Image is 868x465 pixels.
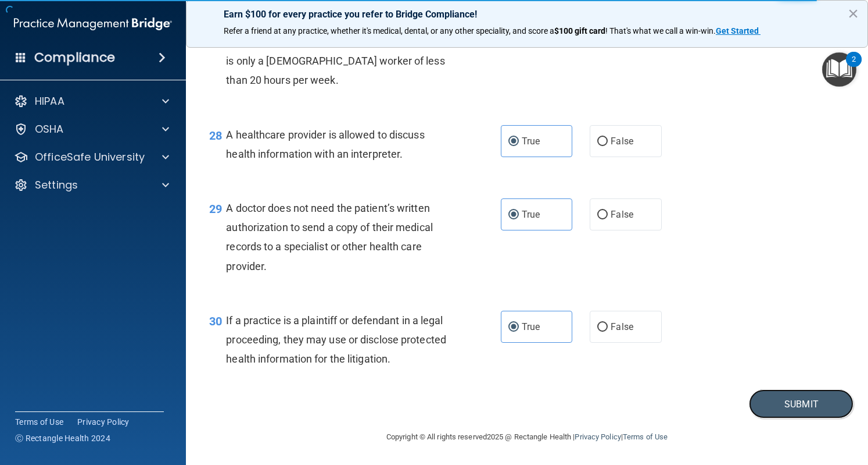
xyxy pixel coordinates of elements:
[749,389,853,419] button: Submit
[14,122,169,136] a: OSHA
[77,416,130,428] a: Privacy Policy
[15,432,110,444] span: Ⓒ Rectangle Health 2024
[35,94,64,108] p: HIPAA
[315,418,739,456] div: Copyright © All rights reserved 2025 @ Rectangle Health | |
[611,136,633,147] span: False
[508,323,519,332] input: True
[522,321,540,332] span: True
[34,49,115,66] h4: Compliance
[605,26,716,36] span: ! That's what we call a win-win.
[522,136,540,147] span: True
[226,129,424,160] span: A healthcare provider is allowed to discuss health information with an interpreter.
[611,209,633,220] span: False
[522,209,540,220] span: True
[508,137,519,146] input: True
[226,202,433,272] span: A doctor does not need the patient’s written authorization to send a copy of their medical record...
[852,59,856,74] div: 2
[209,314,222,328] span: 30
[14,12,172,36] img: PMB logo
[597,211,608,219] input: False
[716,26,759,36] strong: Get Started
[597,323,608,332] input: False
[822,52,856,87] button: Open Resource Center, 2 new notifications
[224,9,830,20] p: Earn $100 for every practice you refer to Bridge Compliance!
[14,94,169,108] a: HIPAA
[611,321,633,332] span: False
[575,432,620,441] a: Privacy Policy
[14,150,169,164] a: OfficeSafe University
[224,26,554,36] span: Refer a friend at any practice, whether it's medical, dental, or any other speciality, and score a
[554,26,605,36] strong: $100 gift card
[848,4,859,23] button: Close
[35,122,64,136] p: OSHA
[35,178,78,192] p: Settings
[35,150,145,164] p: OfficeSafe University
[209,129,222,143] span: 28
[209,202,222,216] span: 29
[226,314,446,365] span: If a practice is a plaintiff or defendant in a legal proceeding, they may use or disclose protect...
[716,26,761,36] a: Get Started
[15,416,63,428] a: Terms of Use
[623,432,668,441] a: Terms of Use
[508,211,519,219] input: True
[597,137,608,146] input: False
[14,178,169,192] a: Settings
